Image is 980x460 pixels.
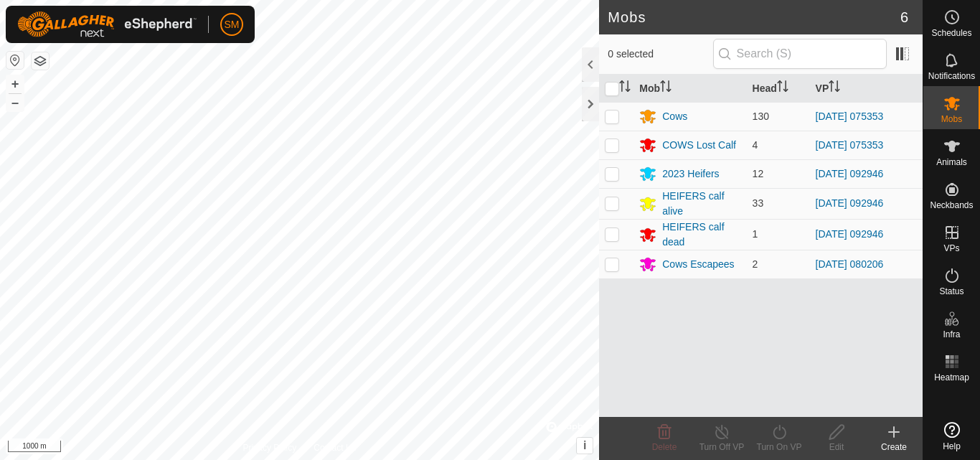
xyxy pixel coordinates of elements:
[941,115,962,123] span: Mobs
[829,83,840,94] p-sorticon: Activate to sort
[750,441,808,454] div: Turn On VP
[816,139,884,151] a: [DATE] 075353
[816,197,884,209] a: [DATE] 092946
[777,83,788,94] p-sorticon: Activate to sort
[652,442,677,452] span: Delete
[928,72,975,80] span: Notifications
[816,228,884,240] a: [DATE] 092946
[816,111,884,122] a: [DATE] 075353
[930,201,973,210] span: Neckbands
[662,109,687,124] div: Cows
[753,139,758,151] span: 4
[936,158,967,166] span: Animals
[662,220,740,250] div: HEIFERS calf dead
[662,189,740,219] div: HEIFERS calf alive
[314,441,356,454] a: Contact Us
[633,75,746,103] th: Mob
[243,441,297,454] a: Privacy Policy
[816,258,884,270] a: [DATE] 080206
[619,83,631,94] p-sorticon: Activate to sort
[753,168,764,179] span: 12
[900,6,908,28] span: 6
[943,244,959,253] span: VPs
[753,258,758,270] span: 2
[662,166,719,182] div: 2023 Heifers
[662,138,736,153] div: COWS Lost Calf
[713,39,887,69] input: Search (S)
[923,416,980,456] a: Help
[747,75,810,103] th: Head
[931,29,971,37] span: Schedules
[662,257,734,272] div: Cows Escapees
[608,47,712,62] span: 0 selected
[865,441,923,454] div: Create
[608,9,900,26] h2: Mobs
[32,52,49,70] button: Map Layers
[583,439,586,451] span: i
[17,11,197,37] img: Gallagher Logo
[577,438,593,454] button: i
[943,442,961,451] span: Help
[934,373,969,382] span: Heatmap
[753,111,769,122] span: 130
[660,83,672,94] p-sorticon: Activate to sort
[225,17,240,32] span: SM
[693,441,750,454] div: Turn Off VP
[943,330,960,339] span: Infra
[808,441,865,454] div: Edit
[816,168,884,179] a: [DATE] 092946
[810,75,923,103] th: VP
[753,228,758,240] span: 1
[939,287,963,296] span: Status
[753,197,764,209] span: 33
